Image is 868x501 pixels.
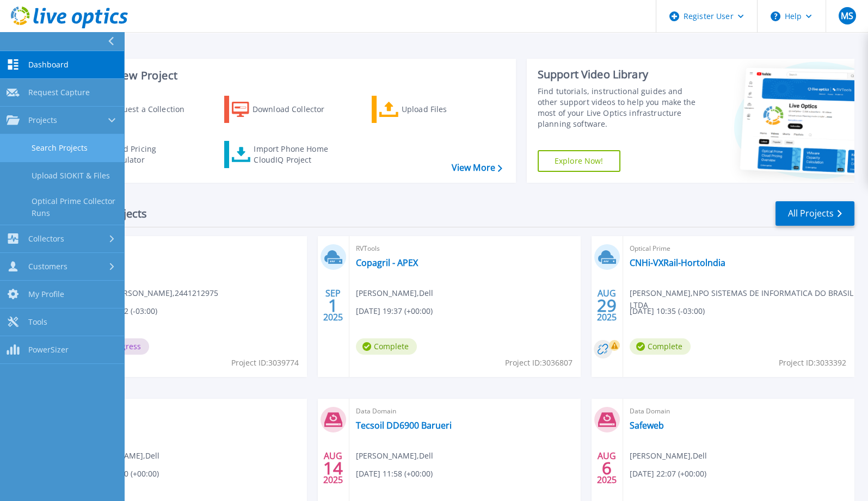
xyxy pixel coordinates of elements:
[841,11,853,20] span: MS
[356,257,418,268] a: Copagril - APEX
[77,96,199,123] a: Request a Collection
[28,317,47,327] span: Tools
[452,163,502,173] a: View More
[602,463,612,473] span: 6
[82,243,300,255] span: Optical Prime
[28,88,90,97] span: Request Capture
[372,96,493,123] a: Upload Files
[82,287,218,299] span: Geisom [PERSON_NAME] , 2441212975
[356,287,433,299] span: [PERSON_NAME] , Dell
[82,405,300,417] span: Data Domain
[253,98,340,120] div: Download Collector
[28,262,67,271] span: Customers
[77,70,502,82] h3: Start a New Project
[28,234,64,244] span: Collectors
[108,98,195,120] div: Request a Collection
[356,243,574,255] span: RVTools
[505,357,572,369] span: Project ID: 3036807
[630,405,848,417] span: Data Domain
[402,98,489,120] div: Upload Files
[328,301,338,310] span: 1
[323,448,343,488] div: AUG 2025
[597,301,617,310] span: 29
[356,420,452,431] a: Tecsoil DD6900 Barueri
[323,463,343,473] span: 14
[538,86,703,129] div: Find tutorials, instructional guides and other support videos to help you make the most of your L...
[596,286,617,325] div: AUG 2025
[630,468,706,480] span: [DATE] 22:07 (+00:00)
[630,287,854,311] span: [PERSON_NAME] , NPO SISTEMAS DE INFORMATICA DO BRASIL LTDA
[107,144,194,165] div: Cloud Pricing Calculator
[231,357,299,369] span: Project ID: 3039774
[596,448,617,488] div: AUG 2025
[630,305,705,317] span: [DATE] 10:35 (-03:00)
[254,144,338,165] div: Import Phone Home CloudIQ Project
[630,243,848,255] span: Optical Prime
[775,201,854,226] a: All Projects
[630,257,725,268] a: CNHi-VXRail-Hortolndia
[538,150,620,172] a: Explore Now!
[630,450,707,462] span: [PERSON_NAME] , Dell
[28,345,69,355] span: PowerSizer
[224,96,346,123] a: Download Collector
[28,60,69,70] span: Dashboard
[630,420,664,431] a: Safeweb
[356,305,433,317] span: [DATE] 19:37 (+00:00)
[538,67,703,82] div: Support Video Library
[28,289,64,299] span: My Profile
[630,338,691,355] span: Complete
[77,141,199,168] a: Cloud Pricing Calculator
[356,338,417,355] span: Complete
[28,115,57,125] span: Projects
[356,450,433,462] span: [PERSON_NAME] , Dell
[779,357,846,369] span: Project ID: 3033392
[356,405,574,417] span: Data Domain
[356,468,433,480] span: [DATE] 11:58 (+00:00)
[323,286,343,325] div: SEP 2025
